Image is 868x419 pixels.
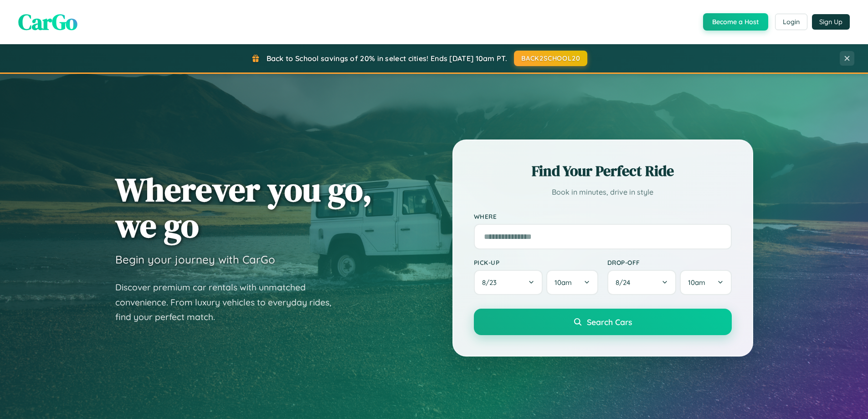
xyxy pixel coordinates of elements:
span: 10am [688,278,705,287]
button: BACK2SCHOOL20 [514,51,587,66]
span: 8 / 23 [482,278,501,287]
button: 8/23 [474,270,543,295]
button: Become a Host [703,13,768,31]
h3: Begin your journey with CarGo [115,253,275,266]
button: 10am [546,270,598,295]
button: Login [775,14,807,30]
label: Pick-up [474,259,598,266]
span: Search Cars [587,317,632,327]
span: CarGo [18,7,77,37]
button: 8/24 [607,270,677,295]
h1: Wherever you go, we go [115,171,372,243]
button: Sign Up [812,14,850,30]
span: 8 / 24 [616,278,635,287]
span: Back to School savings of 20% in select cities! Ends [DATE] 10am PT. [267,54,507,63]
p: Book in minutes, drive in style [474,186,732,199]
label: Drop-off [607,259,732,266]
button: 10am [680,270,731,295]
label: Where [474,212,732,220]
span: 10am [555,278,572,287]
h2: Find Your Perfect Ride [474,161,732,181]
button: Search Cars [474,309,732,335]
p: Discover premium car rentals with unmatched convenience. From luxury vehicles to everyday rides, ... [115,280,343,325]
